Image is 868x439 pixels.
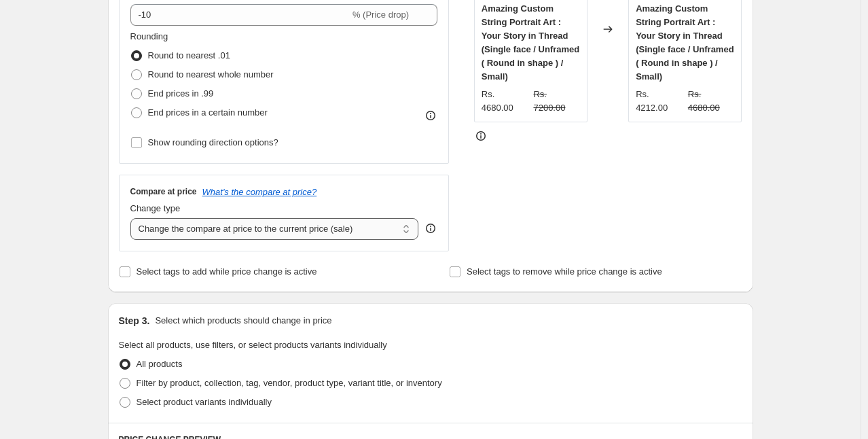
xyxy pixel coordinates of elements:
[119,314,150,328] h2: Step 3.
[636,3,734,82] span: Amazing Custom String Portrait Art : Your Story in Thread (Single face / Unframed ( Round in shap...
[148,50,230,60] span: Round to nearest .01
[130,4,350,26] input: -15
[148,107,268,118] span: End prices in a certain number
[119,340,387,350] span: Select all products, use filters, or select products variants individually
[688,88,735,115] strike: Rs. 4680.00
[137,266,317,277] span: Select tags to add while price change is active
[352,10,409,20] span: % (Price drop)
[137,359,183,369] span: All products
[130,186,197,197] h3: Compare at price
[148,88,214,99] span: End prices in .99
[424,222,437,235] div: help
[155,314,331,328] p: Select which products should change in price
[137,378,442,388] span: Filter by product, collection, tag, vendor, product type, variant title, or inventory
[148,137,278,147] span: Show rounding direction options?
[130,203,181,213] span: Change type
[130,31,168,41] span: Rounding
[202,187,317,197] button: What's the compare at price?
[533,88,580,115] strike: Rs. 7200.00
[482,3,579,82] span: Amazing Custom String Portrait Art : Your Story in Thread (Single face / Unframed ( Round in shap...
[482,88,528,115] div: Rs. 4680.00
[148,69,274,80] span: Round to nearest whole number
[137,397,272,407] span: Select product variants individually
[636,88,683,115] div: Rs. 4212.00
[467,266,662,277] span: Select tags to remove while price change is active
